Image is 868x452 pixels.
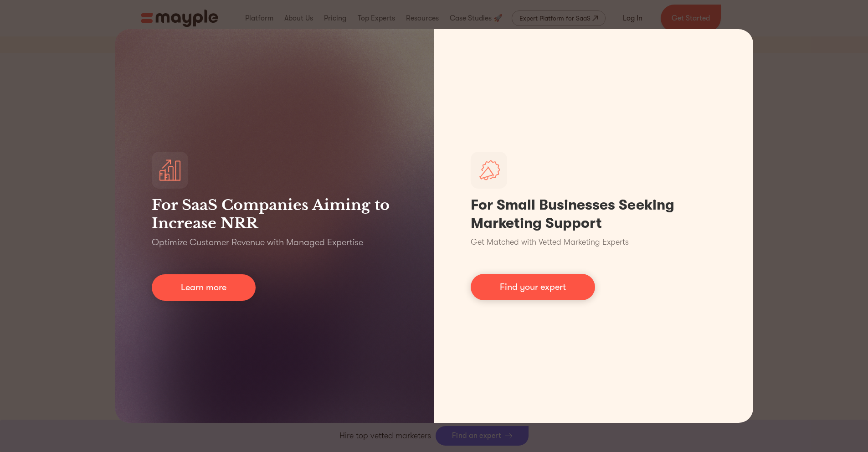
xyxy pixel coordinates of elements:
[152,274,256,301] a: Learn more
[471,236,629,248] p: Get Matched with Vetted Marketing Experts
[152,236,363,249] p: Optimize Customer Revenue with Managed Expertise
[471,196,717,232] h1: For Small Businesses Seeking Marketing Support
[152,196,398,232] h3: For SaaS Companies Aiming to Increase NRR
[471,274,595,300] a: Find your expert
